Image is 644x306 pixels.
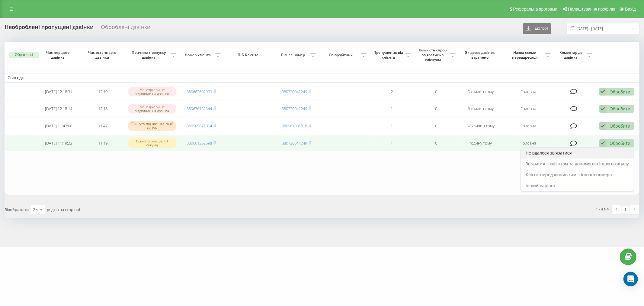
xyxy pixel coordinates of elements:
[182,53,215,57] span: Номер клієнта
[229,53,269,57] span: ПІБ Клієнта
[33,207,38,213] div: 25
[128,138,176,148] div: Скинуто раніше 10 секунд
[282,89,307,94] a: 380730041249
[81,101,125,117] td: 12:18
[81,135,125,151] td: 11:19
[526,183,556,188] span: Інший варіант
[36,84,81,100] td: [DATE] 12:18:31
[282,140,307,146] a: 380730041249
[128,104,176,113] div: Менеджери не відповіли на дзвінок
[370,118,414,134] td: 1
[610,140,631,146] div: Обробити
[459,101,503,117] td: 6 хвилин тому
[503,84,554,100] td: Головна
[526,161,629,167] span: Зв'язався з клієнтом за допомогою іншого каналу
[36,118,81,134] td: [DATE] 11:47:00
[625,7,636,11] span: Вихід
[322,53,361,57] span: Співробітник
[596,206,609,212] div: 1 - 4 з 4
[370,101,414,117] td: 1
[610,89,631,95] div: Обробити
[459,118,503,134] td: 37 хвилин тому
[282,106,307,111] a: 380730041249
[623,272,638,286] div: Open Intercom Messenger
[36,101,81,117] td: [DATE] 12:18:14
[41,50,76,60] span: Час першого дзвінка
[277,53,310,57] span: Бізнес номер
[503,135,554,151] td: Головна
[414,84,458,100] td: 0
[128,50,171,60] span: Причина пропуску дзвінка
[282,123,307,129] a: 380961001818
[414,135,458,151] td: 0
[9,52,39,58] button: Обрати всі
[459,84,503,100] td: 5 хвилин тому
[568,7,615,11] span: Налаштування профілю
[101,24,150,33] div: Оброблені дзвінки
[5,24,94,33] div: Необроблені пропущені дзвінки
[414,101,458,117] td: 0
[373,50,405,60] span: Пропущених від клієнта
[503,101,554,117] td: Головна
[36,135,81,151] td: [DATE] 11:19:23
[506,50,545,60] span: Назва схеми переадресації
[414,118,458,134] td: 0
[81,118,125,134] td: 11:47
[621,205,630,214] a: 1
[86,50,120,60] span: Час останнього дзвінка
[47,207,80,212] span: рядків на сторінці
[417,48,450,62] span: Кількість спроб зв'язатись з клієнтом
[526,172,612,177] span: Клієнт передзвонив сам з іншого номера
[81,84,125,100] td: 12:19
[503,118,554,134] td: Головна
[610,123,631,129] div: Обробити
[557,50,587,60] span: Коментар до дзвінка
[370,84,414,100] td: 2
[187,106,212,111] a: 380636132344
[459,135,503,151] td: годину тому
[187,123,212,129] a: 380509871054
[370,135,414,151] td: 1
[187,89,212,94] a: 380683602909
[5,207,29,212] span: Відображати
[463,50,498,60] span: Як довго дзвінок втрачено
[523,23,551,34] button: Експорт
[5,73,639,82] td: Сьогодні
[610,106,631,112] div: Обробити
[128,121,176,130] div: Скинуто під час навігації по IVR
[187,140,212,146] a: 380661362598
[128,87,176,96] div: Менеджери не відповіли на дзвінок
[513,7,558,11] span: Реферальна програма
[526,150,572,156] span: Не вдалося зв'язатися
